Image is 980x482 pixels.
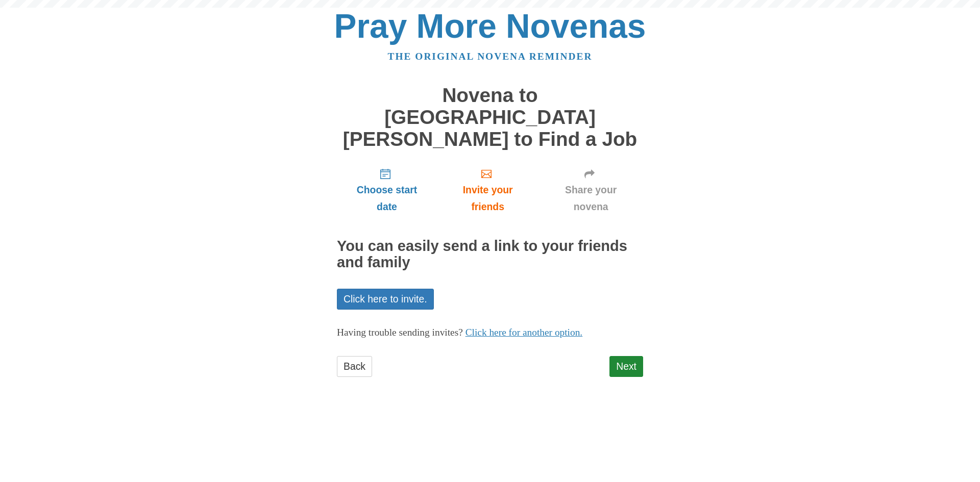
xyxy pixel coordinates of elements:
[337,327,463,338] span: Having trouble sending invites?
[447,182,528,215] span: Invite your friends
[538,160,643,221] a: Share your novena
[334,7,646,45] a: Pray More Novenas
[609,356,643,377] a: Next
[337,289,434,310] a: Click here to invite.
[337,238,643,271] h2: You can easily send a link to your friends and family
[549,182,633,215] span: Share your novena
[337,160,437,221] a: Choose start date
[337,356,372,377] a: Back
[347,182,427,215] span: Choose start date
[437,160,538,221] a: Invite your friends
[465,327,583,338] a: Click here for another option.
[337,85,643,150] h1: Novena to [GEOGRAPHIC_DATA][PERSON_NAME] to Find a Job
[388,51,593,62] a: The original novena reminder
